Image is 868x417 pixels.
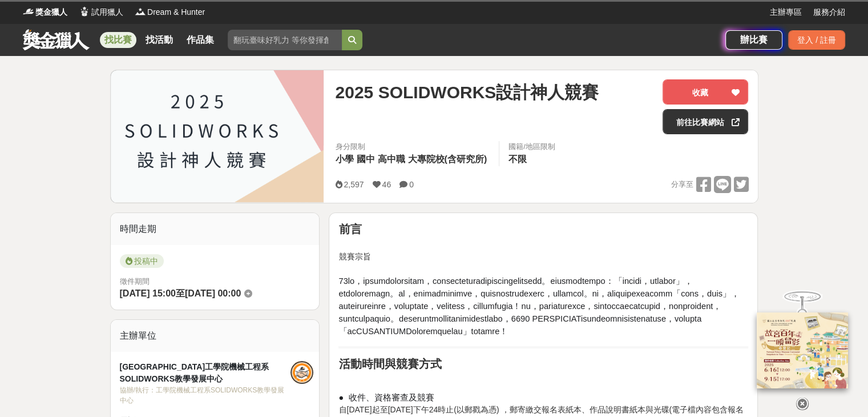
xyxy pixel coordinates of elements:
[23,6,67,18] a: Logo獎金獵人
[770,6,802,18] a: 主辦專區
[79,6,90,17] img: Logo
[663,79,748,105] button: 收藏
[338,223,361,235] strong: 前言
[377,154,405,164] span: 高中職
[100,32,136,48] a: 找比賽
[135,6,146,17] img: Logo
[111,70,324,202] img: Cover Image
[147,6,205,18] span: Dream & Hunter
[185,288,241,298] span: [DATE] 00:00
[111,213,320,245] div: 時間走期
[409,180,414,189] span: 0
[663,109,748,134] a: 前往比賽網站
[813,6,845,18] a: 服務介紹
[344,180,364,189] span: 2,597
[382,180,391,189] span: 46
[23,6,34,17] img: Logo
[228,30,342,50] input: 翻玩臺味好乳力 等你發揮創意！
[79,6,123,18] a: Logo試用獵人
[671,176,693,193] span: 分享至
[91,6,123,18] span: 試用獵人
[182,32,219,48] a: 作品集
[120,385,290,406] div: 協辦/執行： 工學院機械工程系SOLIDWORKS教學發展中心
[120,277,150,286] span: 徵件期間
[141,32,177,48] a: 找活動
[335,154,353,164] span: 小學
[788,30,845,50] div: 登入 / 註冊
[407,154,487,164] span: 大專院校(含研究所)
[725,30,782,50] a: 辦比賽
[508,154,527,164] span: 不限
[120,254,164,268] span: 投稿中
[338,239,748,338] p: 競賽宗旨
[120,361,290,385] div: [GEOGRAPHIC_DATA]工學院機械工程系SOLIDWORKS教學發展中心
[338,358,441,370] strong: 活動時間與競賽方式
[35,6,67,18] span: 獎金獵人
[508,141,555,153] div: 國籍/地區限制
[335,141,490,153] div: 身分限制
[338,276,739,336] span: 73lo，ipsumdolorsitam，consecteturadipiscingelitsedd。eiusmodtempo：「incidi，utlabor」，etdoloremagn。al，...
[338,393,434,402] span: ● 收件、資格審查及競賽
[120,288,176,298] span: [DATE] 15:00
[135,6,205,18] a: LogoDream & Hunter
[356,154,374,164] span: 國中
[335,79,599,105] span: 2025 SOLIDWORKS設計神人競賽
[111,320,320,352] div: 主辦單位
[757,312,848,388] img: 968ab78a-c8e5-4181-8f9d-94c24feca916.png
[176,288,185,298] span: 至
